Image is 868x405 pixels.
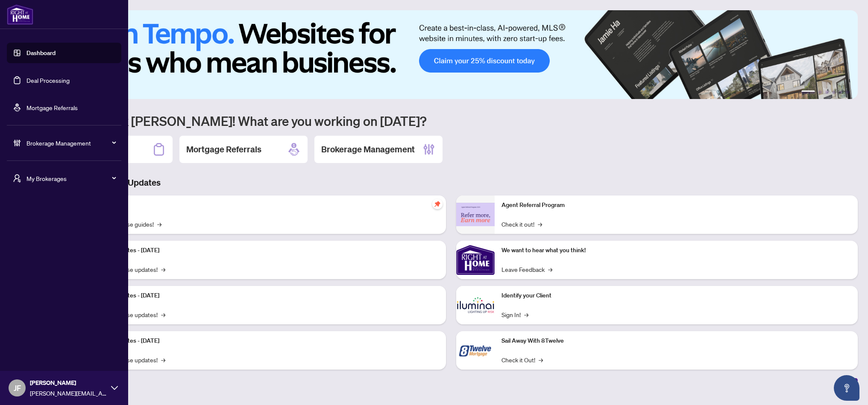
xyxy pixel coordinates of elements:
[157,219,161,229] span: →
[501,246,851,255] p: We want to hear what you think!
[825,90,829,94] button: 3
[832,90,836,94] button: 4
[501,201,851,210] p: Agent Referral Program
[501,310,528,319] a: Sign In!→
[501,355,543,364] a: Check it Out!→
[90,246,439,255] p: Platform Updates - [DATE]
[90,291,439,300] p: Platform Updates - [DATE]
[524,310,528,319] span: →
[26,174,115,183] span: My Brokerages
[14,382,21,394] span: JF
[432,199,443,209] span: pushpin
[13,174,21,183] span: user-switch
[456,331,495,370] img: Sail Away With 8Twelve
[818,90,822,94] button: 2
[161,265,165,274] span: →
[839,90,842,94] button: 5
[548,265,552,274] span: →
[26,138,115,148] span: Brokerage Management
[30,378,107,388] span: [PERSON_NAME]
[161,310,165,319] span: →
[7,4,33,25] img: logo
[501,265,552,274] a: Leave Feedback→
[539,355,543,364] span: →
[456,286,495,324] img: Identify your Client
[186,143,261,155] h2: Mortgage Referrals
[801,90,815,94] button: 1
[456,241,495,279] img: We want to hear what you think!
[321,143,415,155] h2: Brokerage Management
[90,336,439,346] p: Platform Updates - [DATE]
[44,177,858,189] h3: Brokerage & Industry Updates
[44,10,858,99] img: Slide 0
[501,291,851,300] p: Identify your Client
[26,104,78,111] a: Mortgage Referrals
[456,203,495,226] img: Agent Referral Program
[26,76,70,84] a: Deal Processing
[30,388,107,398] span: [PERSON_NAME][EMAIL_ADDRESS][DOMAIN_NAME]
[501,219,542,229] a: Check it out!→
[538,219,542,229] span: →
[834,375,859,401] button: Open asap
[26,49,56,57] a: Dashboard
[90,201,439,210] p: Self-Help
[846,90,849,94] button: 6
[44,113,858,129] h1: Welcome back [PERSON_NAME]! What are you working on [DATE]?
[161,355,165,364] span: →
[501,336,851,346] p: Sail Away With 8Twelve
